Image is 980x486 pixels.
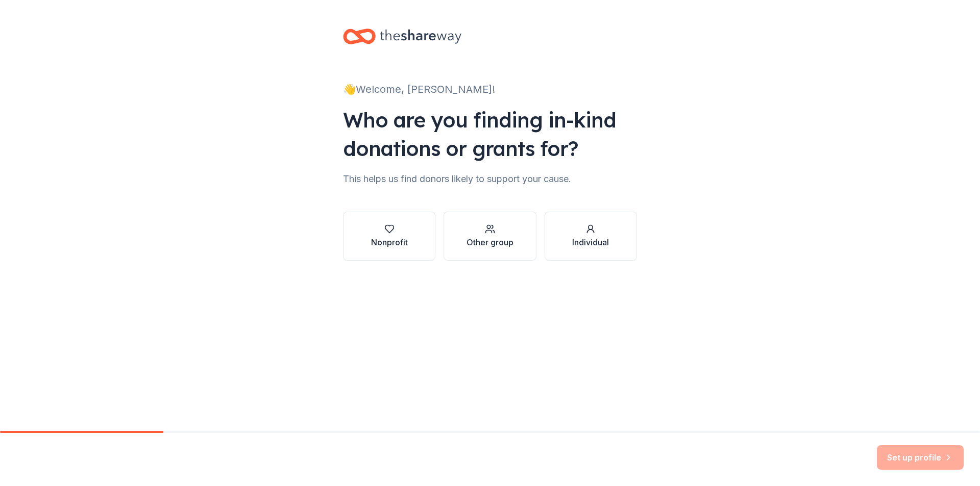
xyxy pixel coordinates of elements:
[444,212,536,261] button: Other group
[467,236,513,248] div: Other group
[343,171,637,187] div: This helps us find donors likely to support your cause.
[343,212,435,261] button: Nonprofit
[343,106,637,163] div: Who are you finding in-kind donations or grants for?
[371,236,408,248] div: Nonprofit
[545,212,637,261] button: Individual
[343,81,637,97] div: 👋 Welcome, [PERSON_NAME]!
[572,236,609,248] div: Individual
